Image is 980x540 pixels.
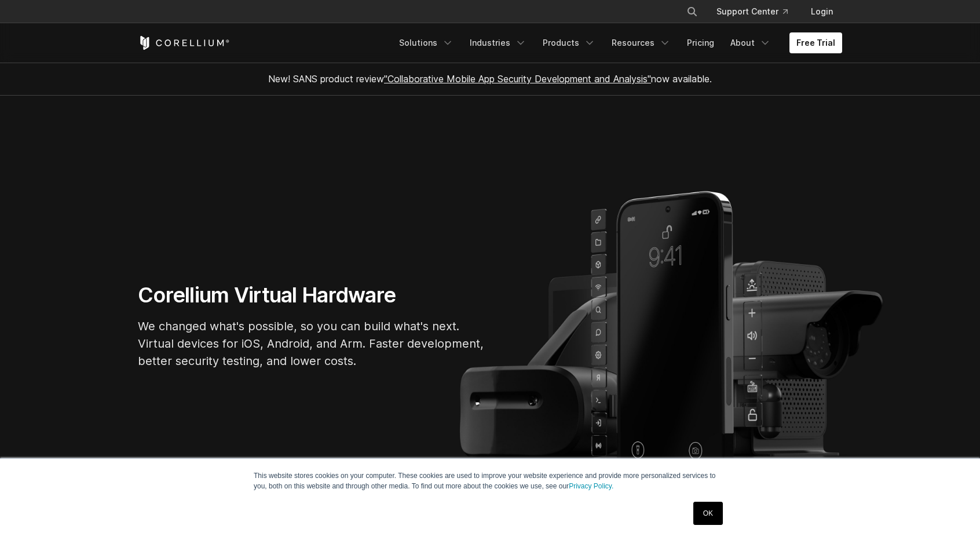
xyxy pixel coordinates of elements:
[693,502,723,525] a: OK
[672,1,842,22] div: Navigation Menu
[682,1,703,22] button: Search
[392,32,460,53] a: Solutions
[254,470,726,491] p: This website stores cookies on your computer. These cookies are used to improve your website expe...
[138,36,230,50] a: Corellium Home
[138,282,485,308] h1: Corellium Virtual Hardware
[569,482,613,490] a: Privacy Policy.
[268,73,712,85] span: New! SANS product review now available.
[138,318,485,370] p: We changed what's possible, so you can build what's next. Virtual devices for iOS, Android, and A...
[802,1,842,22] a: Login
[789,32,842,53] a: Free Trial
[680,32,721,53] a: Pricing
[392,32,842,53] div: Navigation Menu
[463,32,533,53] a: Industries
[723,32,778,53] a: About
[707,1,797,22] a: Support Center
[536,32,602,53] a: Products
[605,32,678,53] a: Resources
[384,73,651,85] a: "Collaborative Mobile App Security Development and Analysis"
